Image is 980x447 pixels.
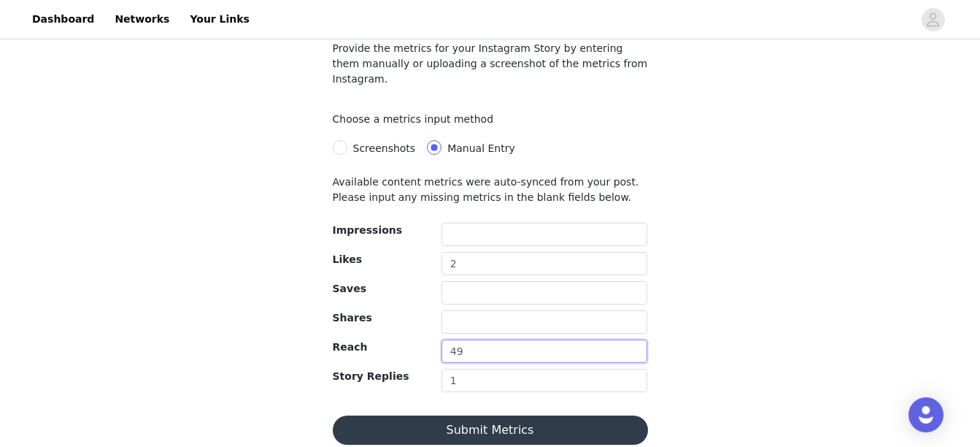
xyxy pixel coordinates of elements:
[181,3,258,36] a: Your Links
[333,175,648,205] p: Available content metrics were auto-synced from your post. Please input any missing metrics in th...
[333,224,403,236] span: Impressions
[333,253,362,265] span: Likes
[333,41,648,87] p: Provide the metrics for your Instagram Story by entering them manually or uploading a screenshot ...
[908,397,944,432] div: Open Intercom Messenger
[333,113,501,125] label: Choose a metrics input method
[333,283,366,294] span: Saves
[333,416,648,445] button: Submit Metrics
[333,370,409,382] span: Story Replies
[333,341,368,353] span: Reach
[353,142,416,154] span: Screenshots
[333,312,372,324] span: Shares
[23,3,103,36] a: Dashboard
[926,8,940,31] div: avatar
[106,3,178,36] a: Networks
[447,142,515,154] span: Manual Entry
